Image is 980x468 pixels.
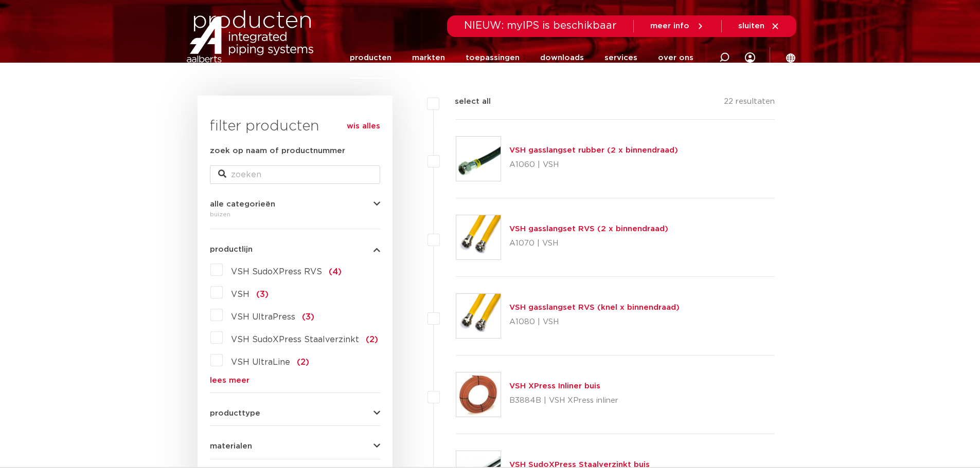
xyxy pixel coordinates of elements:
img: Thumbnail for VSH gasslangset RVS (2 x binnendraad) [456,215,501,259]
button: producttype [210,409,380,417]
span: VSH SudoXPress RVS [231,268,322,276]
span: NIEUW: myIPS is beschikbaar [464,21,617,31]
a: downloads [540,37,584,79]
a: lees meer [210,377,380,384]
img: Thumbnail for VSH gasslangset rubber (2 x binnendraad) [456,137,501,181]
span: meer info [650,22,689,30]
span: VSH UltraLine [231,358,290,366]
a: VSH gasslangset RVS (knel x binnendraad) [509,304,680,311]
span: (2) [297,358,309,366]
span: productlijn [210,246,253,253]
button: alle categorieën [210,200,380,208]
a: meer info [650,22,705,31]
a: VSH XPress Inliner buis [509,382,600,390]
span: producttype [210,409,260,417]
span: alle categorieën [210,200,275,208]
a: over ons [658,37,693,79]
p: 22 resultaten [724,96,775,111]
div: my IPS [745,37,755,79]
nav: Menu [350,37,693,79]
a: VSH gasslangset rubber (2 x binnendraad) [509,146,678,154]
button: materialen [210,442,380,450]
img: Thumbnail for VSH XPress Inliner buis [456,372,501,417]
a: producten [350,37,391,79]
p: A1060 | VSH [509,157,678,173]
p: A1070 | VSH [509,235,668,252]
label: select all [439,96,491,108]
input: zoeken [210,165,380,184]
p: B3884B | VSH XPress inliner [509,392,618,409]
span: materialen [210,442,252,450]
a: sluiten [738,22,780,31]
h3: filter producten [210,116,380,137]
p: A1080 | VSH [509,314,680,330]
a: VSH gasslangset RVS (2 x binnendraad) [509,225,668,233]
span: (2) [366,335,378,344]
span: (3) [256,290,269,298]
a: services [604,37,637,79]
a: toepassingen [466,37,520,79]
button: productlijn [210,246,380,253]
span: sluiten [738,22,764,30]
img: Thumbnail for VSH gasslangset RVS (knel x binnendraad) [456,294,501,338]
span: VSH SudoXPress Staalverzinkt [231,335,359,344]
a: markten [412,37,445,79]
span: (3) [302,313,314,321]
label: zoek op naam of productnummer [210,145,345,157]
a: wis alles [347,120,380,133]
div: buizen [210,208,380,220]
span: VSH [231,290,250,298]
span: VSH UltraPress [231,313,295,321]
span: (4) [329,268,342,276]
